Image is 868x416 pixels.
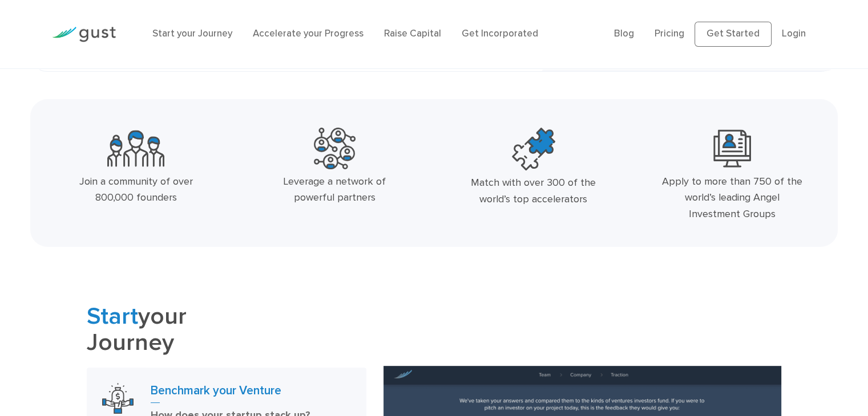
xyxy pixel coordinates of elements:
[384,28,441,39] a: Raise Capital
[655,28,684,39] a: Pricing
[262,174,407,207] div: Leverage a network of powerful partners
[87,304,366,356] h2: your Journey
[462,28,538,39] a: Get Incorporated
[151,383,351,403] h3: Benchmark your Venture
[660,174,805,223] div: Apply to more than 750 of the world’s leading Angel Investment Groups
[52,27,116,42] img: Gust Logo
[713,128,751,169] img: Leading Angel Investment
[152,28,232,39] a: Start your Journey
[695,22,772,47] a: Get Started
[87,302,138,331] span: Start
[461,175,606,208] div: Match with over 300 of the world’s top accelerators
[782,28,806,39] a: Login
[107,128,164,169] img: Community Founders
[512,128,555,171] img: Top Accelerators
[253,28,364,39] a: Accelerate your Progress
[314,128,356,169] img: Powerful Partners
[614,28,634,39] a: Blog
[63,174,209,207] div: Join a community of over 800,000 founders
[102,383,134,414] img: Benchmark Your Venture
